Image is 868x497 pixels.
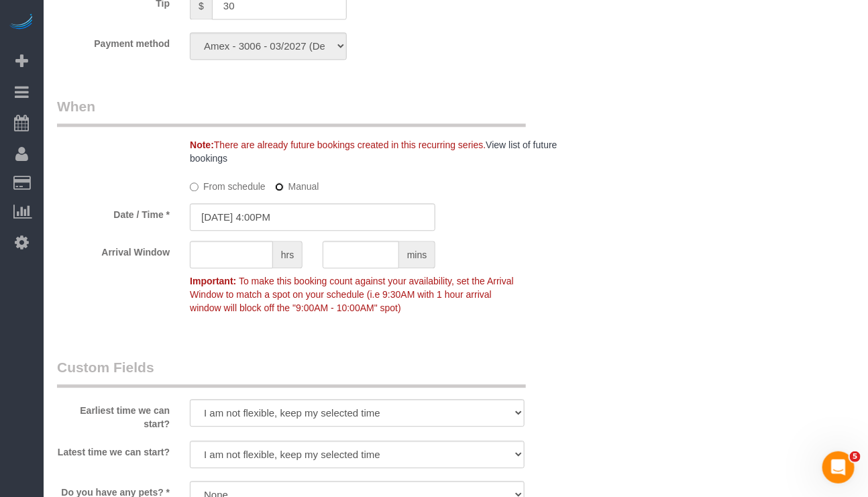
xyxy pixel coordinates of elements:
[190,203,435,231] input: MM/DD/YYYY HH:MM
[8,13,35,32] img: Automaid Logo
[47,32,180,50] label: Payment method
[850,451,861,462] span: 5
[57,357,526,388] legend: Custom Fields
[57,97,526,127] legend: When
[275,175,319,193] label: Manual
[180,138,578,165] div: There are already future bookings created in this recurring series.
[47,399,180,431] label: Earliest time we can start?
[273,241,303,268] span: hrs
[47,241,180,259] label: Arrival Window
[190,276,514,313] span: To make this booking count against your availability, set the Arrival Window to match a spot on y...
[190,276,236,286] strong: Important:
[190,175,266,193] label: From schedule
[190,182,199,191] input: From schedule
[47,203,180,221] label: Date / Time *
[399,241,436,268] span: mins
[47,441,180,459] label: Latest time we can start?
[822,451,855,484] iframe: Intercom live chat
[190,140,214,150] strong: Note:
[275,182,284,191] input: Manual
[190,140,557,164] a: View list of future bookings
